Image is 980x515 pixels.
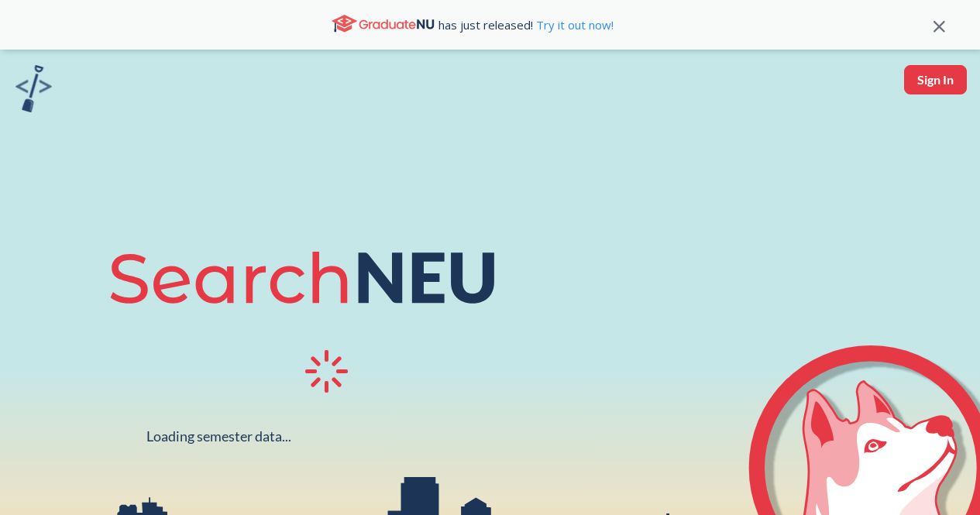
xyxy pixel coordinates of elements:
[904,65,967,94] button: Sign In
[533,17,614,33] a: Try it out now!
[15,65,52,117] a: sandbox logo
[146,427,291,445] div: Loading semester data...
[15,65,52,112] img: sandbox logo
[438,16,614,33] span: has just released!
